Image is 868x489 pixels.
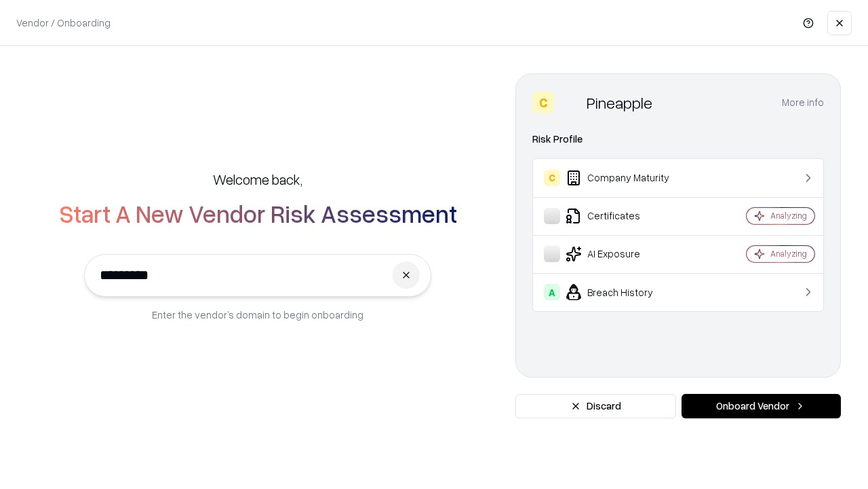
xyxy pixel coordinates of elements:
div: Company Maturity [544,170,706,186]
div: Breach History [544,284,706,300]
button: Discard [515,394,676,418]
div: Analyzing [770,248,807,259]
button: Onboard Vendor [682,394,841,418]
div: Risk Profile [532,131,824,147]
p: Enter the vendor’s domain to begin onboarding [152,308,363,322]
button: More info [782,90,824,115]
div: C [544,170,560,186]
div: Analyzing [770,210,807,221]
img: Pineapple [559,92,581,113]
p: Vendor / Onboarding [16,16,111,30]
h2: Start A New Vendor Risk Assessment [59,200,457,227]
div: AI Exposure [544,246,706,262]
div: Pineapple [587,92,652,113]
h5: Welcome back, [213,170,302,189]
div: Certificates [544,208,706,224]
div: A [544,284,560,300]
div: C [532,92,554,113]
